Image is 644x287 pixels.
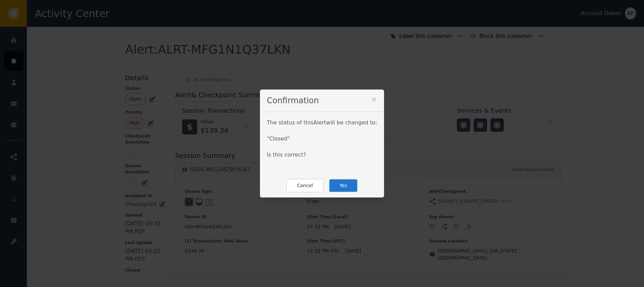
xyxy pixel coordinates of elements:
[260,90,384,112] div: Confirmation
[267,119,377,126] span: The status of this Alert will be changed to:
[286,179,323,192] button: Cancel
[329,179,358,192] button: Yes
[267,135,289,142] span: " Closed "
[267,152,306,158] span: Is this correct?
